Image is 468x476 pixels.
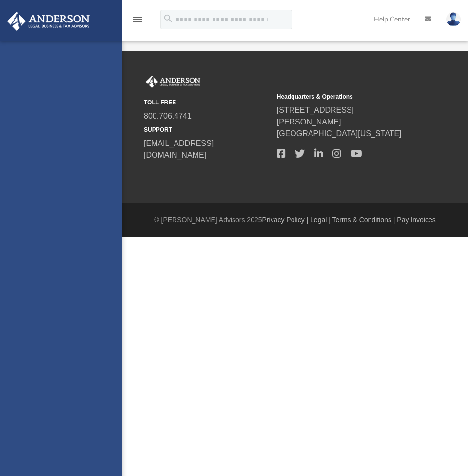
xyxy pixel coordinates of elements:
[144,98,270,107] small: TOLL FREE
[144,139,214,159] a: [EMAIL_ADDRESS][DOMAIN_NAME]
[122,215,468,225] div: © [PERSON_NAME] Advisors 2025
[132,14,143,25] i: menu
[277,129,402,138] a: [GEOGRAPHIC_DATA][US_STATE]
[397,216,435,224] a: Pay Invoices
[262,216,309,224] a: Privacy Policy |
[132,19,143,25] a: menu
[310,216,331,224] a: Legal |
[4,12,93,31] img: Anderson Advisors Platinum Portal
[277,92,403,101] small: Headquarters & Operations
[277,106,354,126] a: [STREET_ADDRESS][PERSON_NAME]
[163,13,174,24] i: search
[144,125,270,134] small: SUPPORT
[446,12,461,26] img: User Pic
[144,112,192,120] a: 800.706.4741
[332,216,395,224] a: Terms & Conditions |
[144,76,202,88] img: Anderson Advisors Platinum Portal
